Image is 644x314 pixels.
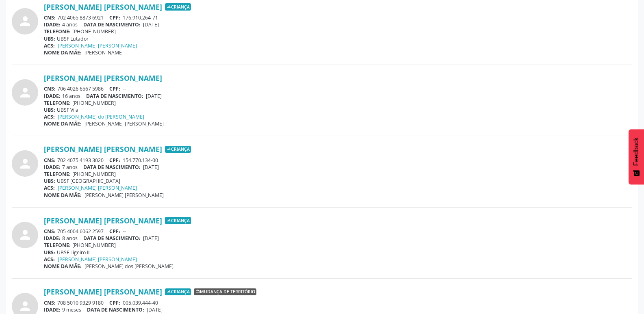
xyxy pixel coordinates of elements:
div: UBSF Lutador [44,35,632,42]
span: UBS: [44,178,55,184]
span: TELEFONE: [44,28,71,35]
span: CPF: [109,299,120,306]
span: -- [123,228,126,235]
span: ACS: [44,42,55,49]
span: -- [123,85,126,92]
i: person [18,299,33,314]
span: [PERSON_NAME] [PERSON_NAME] [85,192,164,199]
span: IDADE: [44,21,61,28]
div: [PHONE_NUMBER] [44,171,632,178]
div: UBSF Vila [44,106,632,113]
div: 702 4065 8873 6921 [44,14,632,21]
span: IDADE: [44,235,61,242]
span: CNS: [44,157,56,164]
span: [DATE] [143,21,159,28]
span: IDADE: [44,306,61,313]
span: UBS: [44,106,55,113]
span: Mudança de território [194,288,256,296]
span: TELEFONE: [44,171,71,178]
div: [PHONE_NUMBER] [44,100,632,106]
span: Feedback [633,137,640,166]
i: person [18,85,33,100]
span: [DATE] [143,235,159,242]
span: Criança [165,288,191,296]
span: CPF: [109,228,120,235]
div: UBSF [GEOGRAPHIC_DATA] [44,178,632,184]
span: UBS: [44,35,55,42]
span: ACS: [44,113,55,120]
div: 708 5010 9329 9180 [44,299,632,306]
i: person [18,227,33,242]
div: 8 anos [44,235,632,242]
span: ACS: [44,184,55,191]
span: NOME DA MÃE: [44,192,82,199]
i: person [18,156,33,171]
span: Criança [165,3,191,11]
span: CPF: [109,157,120,164]
div: [PHONE_NUMBER] [44,28,632,35]
span: TELEFONE: [44,100,71,106]
span: [DATE] [146,93,162,100]
span: [DATE] [147,306,163,313]
span: [PERSON_NAME] dos [PERSON_NAME] [85,263,173,270]
a: [PERSON_NAME] [PERSON_NAME] [58,256,137,263]
div: [PHONE_NUMBER] [44,242,632,249]
span: IDADE: [44,164,61,171]
span: Criança [165,217,191,224]
span: 005.039.444-40 [123,299,158,306]
span: [PERSON_NAME] [PERSON_NAME] [85,120,164,127]
div: 7 anos [44,164,632,171]
span: [DATE] [143,164,159,171]
div: 702 4075 4193 3020 [44,157,632,164]
span: UBS: [44,249,55,256]
span: NOME DA MÃE: [44,120,82,127]
a: [PERSON_NAME] [PERSON_NAME] [58,42,137,49]
span: 154.770.134-00 [123,157,158,164]
a: [PERSON_NAME] [PERSON_NAME] [58,184,137,191]
span: ACS: [44,256,55,263]
a: [PERSON_NAME] [PERSON_NAME] [44,287,162,296]
span: DATA DE NASCIMENTO: [87,306,144,313]
span: DATA DE NASCIMENTO: [83,164,141,171]
span: CPF: [109,14,120,21]
span: CNS: [44,85,56,92]
div: 4 anos [44,21,632,28]
button: Feedback - Mostrar pesquisa [629,129,644,184]
span: [PERSON_NAME] [85,49,124,56]
span: NOME DA MÃE: [44,49,82,56]
div: UBSF Ligeiro II [44,249,632,256]
div: 9 meses [44,306,632,313]
span: DATA DE NASCIMENTO: [83,21,141,28]
span: Criança [165,146,191,153]
span: CNS: [44,299,56,306]
span: NOME DA MÃE: [44,263,82,270]
span: DATA DE NASCIMENTO: [83,235,141,242]
span: 176.910.264-71 [123,14,158,21]
a: [PERSON_NAME] [PERSON_NAME] [44,2,162,11]
a: [PERSON_NAME] [PERSON_NAME] [44,216,162,225]
a: [PERSON_NAME] [PERSON_NAME] [44,74,162,82]
div: 16 anos [44,93,632,100]
div: 706 4026 6567 5986 [44,85,632,92]
span: DATA DE NASCIMENTO: [86,93,143,100]
span: CNS: [44,14,56,21]
span: TELEFONE: [44,242,71,249]
a: [PERSON_NAME] do [PERSON_NAME] [58,113,144,120]
span: CNS: [44,228,56,235]
a: [PERSON_NAME] [PERSON_NAME] [44,145,162,154]
span: IDADE: [44,93,61,100]
div: 705 4004 6062 2597 [44,228,632,235]
span: CPF: [109,85,120,92]
i: person [18,14,33,28]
